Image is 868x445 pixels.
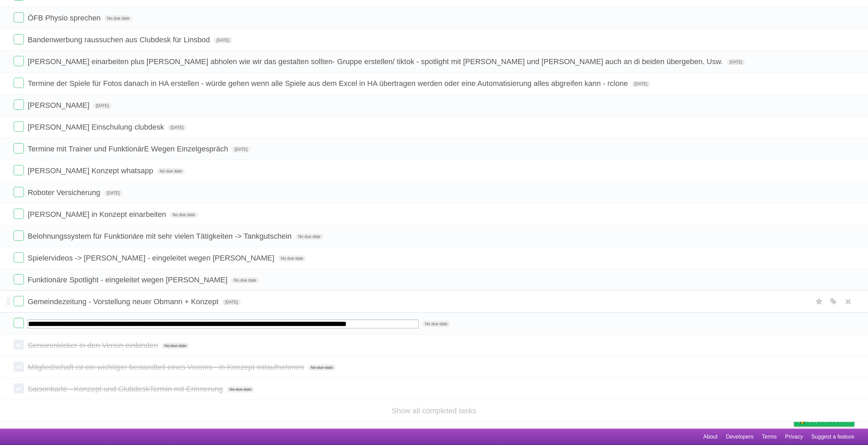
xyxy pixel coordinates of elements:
span: No due date [227,386,254,392]
span: Seniorenkicker in den Verein einbinden [28,341,160,350]
a: Suggest a feature [811,430,854,443]
a: About [703,430,718,443]
span: Termine mit Trainer und FunktionärE Wegen Einzelgespräch [28,145,230,153]
span: [DATE] [93,103,112,109]
span: [PERSON_NAME] [28,101,91,109]
label: Done [14,121,24,132]
span: Buy me a coffee [808,414,851,426]
a: Terms [762,430,777,443]
a: Show all completed tasks [392,406,476,415]
span: Roboter Versicherung [28,188,102,197]
label: Done [14,361,24,372]
label: Done [14,252,24,263]
span: Bandenwerbung raussuchen aus Clubdesk für Linsbod [28,35,211,44]
a: Developers [726,430,753,443]
span: [DATE] [168,124,186,131]
span: No due date [170,212,197,218]
span: No due date [104,15,132,21]
label: Done [14,143,24,153]
label: Done [14,209,24,219]
label: Done [14,187,24,197]
span: [DATE] [727,59,745,65]
span: No due date [295,234,323,240]
span: No due date [231,277,259,283]
label: Star task [813,296,826,307]
span: Saisonkarte - Konzept und ClubdeskTermin mit Erinnerung [28,385,224,393]
span: [PERSON_NAME] in Konzept einarbeiten [28,210,168,219]
label: Done [14,56,24,66]
label: Done [14,231,24,241]
label: Done [14,318,24,328]
span: [DATE] [222,299,241,305]
span: Funktionäre Spotlight - eingeleitet wegen [PERSON_NAME] [28,276,229,284]
span: [DATE] [632,81,650,87]
label: Done [14,78,24,88]
span: [DATE] [104,190,122,196]
span: Termine der Spiele für Fotos danach in HA erstellen - würde gehen wenn alle Spiele aus dem Excel ... [28,79,630,88]
span: No due date [308,365,336,371]
span: ÖFB Physio sprechen [28,14,102,22]
span: [PERSON_NAME] einarbeiten plus [PERSON_NAME] abholen wie wir das gestalten sollten- Gruppe erstel... [28,57,724,66]
label: Done [14,34,24,44]
label: Done [14,383,24,394]
span: [PERSON_NAME] Konzept whatsapp [28,166,155,175]
label: Done [14,12,24,23]
span: Spielervideos -> [PERSON_NAME] - eingeleitet wegen [PERSON_NAME] [28,254,276,262]
span: Belohnungssystem für Funktionäre mit sehr vielen Tätigkeiten -> Tankgutschein [28,232,293,240]
label: Done [14,165,24,175]
span: No due date [422,321,450,327]
a: Privacy [785,430,803,443]
span: [DATE] [232,146,250,152]
span: [DATE] [214,37,232,43]
span: No due date [157,168,185,174]
span: No due date [278,255,306,262]
span: [PERSON_NAME] Einschulung clubdesk [28,123,166,131]
span: Mitgliedschaft ist ein wichtiger bestandteil eines Vereins - in Konzept mitaufnehmen [28,363,306,371]
span: No due date [162,343,189,349]
span: Gemeindezeitung - Vorstellung neuer Obmann + Konzept [28,297,220,306]
label: Done [14,274,24,284]
label: Done [14,100,24,110]
label: Done [14,340,24,350]
label: Done [14,296,24,306]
